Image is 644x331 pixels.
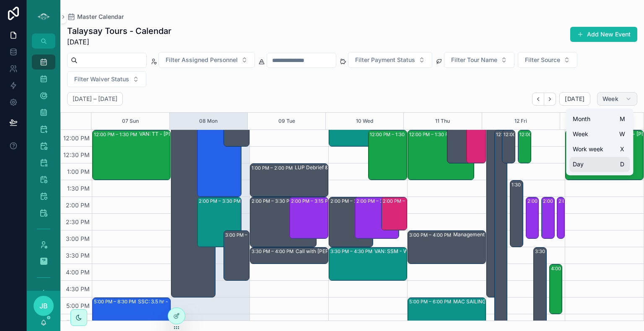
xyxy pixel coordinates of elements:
[77,13,124,21] span: Master Calendar
[451,56,497,64] span: Filter Tour Name
[514,113,527,129] button: 12 Fri
[435,113,450,129] button: 11 Thu
[225,231,269,239] div: 3:00 PM – 4:30 PM
[290,197,328,238] div: 2:00 PM – 3:15 PM
[355,56,415,64] span: Filter Payment Status
[64,302,92,309] span: 5:00 PM
[356,197,400,205] div: 2:00 PM – 3:15 PM
[512,181,555,189] div: 1:30 PM – 3:30 PM
[37,10,50,23] img: App logo
[453,231,527,238] div: Management Calendar Review
[61,151,92,158] span: 12:30 PM
[619,131,626,137] span: W
[619,161,626,168] span: D
[252,197,296,205] div: 2:00 PM – 3:30 PM
[566,130,643,180] div: 12:00 PM – 1:30 PMVAN: TT - [PERSON_NAME] (2) [PERSON_NAME], TW:UXTF-VDRH
[510,181,523,247] div: 1:30 PM – 3:30 PM
[573,160,584,168] span: Day
[550,264,562,314] div: 4:00 PM – 5:30 PM
[569,111,630,127] button: MonthM
[64,218,92,225] span: 2:30 PM
[444,52,514,68] button: Select Button
[199,113,218,129] button: 08 Mon
[557,197,564,238] div: 2:00 PM – 3:15 PM
[252,247,296,256] div: 3:30 PM – 4:00 PM
[409,130,454,139] div: 12:00 PM – 1:30 PM
[565,95,584,103] span: [DATE]
[278,113,295,129] button: 09 Tue
[64,285,92,292] span: 4:30 PM
[27,49,60,291] div: scrollable content
[61,134,92,142] span: 12:00 PM
[383,197,427,205] div: 2:00 PM – 3:00 PM
[408,298,486,331] div: 5:00 PM – 6:00 PMMAC SAILING SSM TOUR
[569,142,630,157] button: Work weekX
[250,164,328,197] div: 1:00 PM – 2:00 PMLUP Debrief & Planning - [DATE] event
[518,52,577,68] button: Select Button
[73,95,117,103] h2: [DATE] – [DATE]
[519,130,565,139] div: 12:00 PM – 1:00 PM
[94,297,138,306] div: 5:00 PM – 8:30 PM
[496,130,542,139] div: 12:00 PM – 8:00 PM
[138,298,214,305] div: SSC: 3.5 hr - Kayak Tour (2) [PERSON_NAME], TW:GPCX-NKAR
[525,56,560,64] span: Filter Source
[544,93,556,106] button: Next
[64,319,92,326] span: 5:30 PM
[569,127,630,142] button: WeekW
[551,264,595,273] div: 4:00 PM – 5:30 PM
[64,252,92,259] span: 3:30 PM
[250,197,316,247] div: 2:00 PM – 3:30 PMLUP Follow-up
[67,37,171,47] span: [DATE]
[330,197,374,205] div: 2:00 PM – 3:30 PM
[374,248,450,255] div: VAN: SSM - Whytecliff Park (1) [PERSON_NAME], TW:KQWE-EZMV
[93,130,170,180] div: 12:00 PM – 1:30 PMVAN: TT - [PERSON_NAME] (2) MISA TOURS - Booking Number : 1183153
[573,130,588,138] span: Week
[224,231,249,280] div: 3:00 PM – 4:30 PM
[532,93,544,106] button: Back
[158,52,255,68] button: Select Button
[573,115,590,123] span: Month
[619,116,626,122] span: M
[197,80,241,197] div: 10:30 AM – 2:00 PM: SSC: 3.5 hr - Kayak Tour (2) Cindy Cook, TW:PTUT-JNIC
[597,92,637,106] button: Week
[559,92,590,106] button: [DATE]
[408,231,486,264] div: 3:00 PM – 4:00 PMManagement Calendar Review
[570,27,637,42] a: Add New Event
[250,248,328,264] div: 3:30 PM – 4:00 PMCall with [PERSON_NAME]
[543,197,586,205] div: 2:00 PM – 3:15 PM
[558,197,602,205] div: 2:00 PM – 3:15 PM
[408,130,474,180] div: 12:00 PM – 1:30 PMVAN:TT - [PERSON_NAME] (12) [PERSON_NAME], TW:VCKC-QXNR
[356,113,373,129] div: 10 Wed
[409,297,453,306] div: 5:00 PM – 6:00 PM
[139,131,215,137] div: VAN: TT - [PERSON_NAME] (2) MISA TOURS - Booking Number : 1183153
[369,130,407,180] div: 12:00 PM – 1:30 PM
[526,197,539,238] div: 2:00 PM – 3:15 PM
[370,130,415,139] div: 12:00 PM – 1:30 PM
[502,130,515,163] div: 12:00 PM – 1:00 PM
[569,157,630,172] button: DayD
[67,71,146,87] button: Select Button
[518,130,531,163] div: 12:00 PM – 1:00 PM
[166,56,238,64] span: Filter Assigned Personnel
[252,164,295,172] div: 1:00 PM – 2:00 PM
[199,197,243,205] div: 2:00 PM – 3:30 PM
[65,185,92,192] span: 1:30 PM
[122,113,139,129] button: 07 Sun
[573,145,603,153] span: Work week
[94,130,139,139] div: 12:00 PM – 1:30 PM
[65,168,92,175] span: 1:00 PM
[409,231,453,239] div: 3:00 PM – 4:00 PM
[542,197,554,238] div: 2:00 PM – 3:15 PM
[296,248,358,255] div: Call with [PERSON_NAME]
[64,235,92,242] span: 3:00 PM
[64,269,92,276] span: 4:00 PM
[527,197,571,205] div: 2:00 PM – 3:15 PM
[602,95,618,103] span: Week
[39,301,48,311] span: JB
[295,164,371,171] div: LUP Debrief & Planning - [DATE] event
[535,247,579,256] div: 3:30 PM – 9:30 PM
